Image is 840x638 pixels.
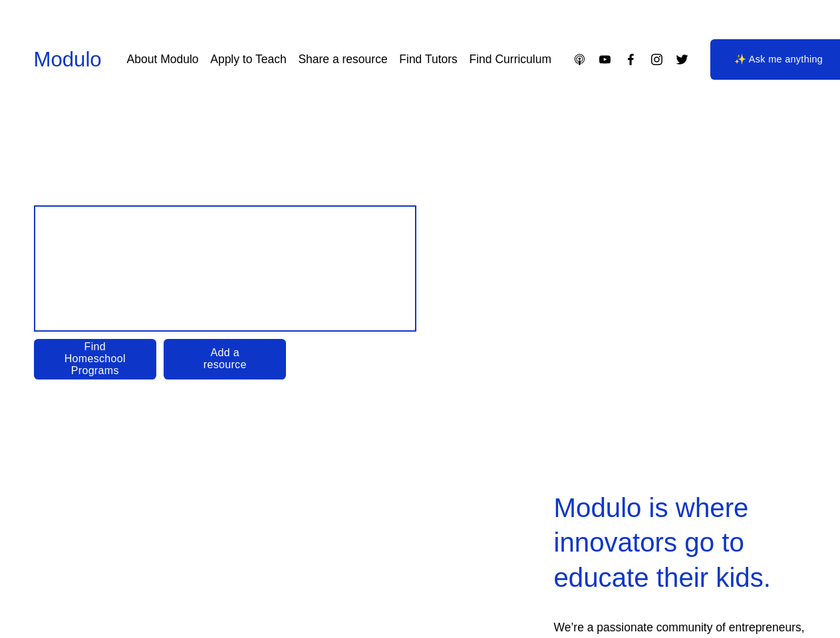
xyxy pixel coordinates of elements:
a: YouTube [598,53,612,66]
a: Find Curriculum [470,48,552,71]
span: Design your child’s Education [47,220,400,316]
a: Twitter [675,53,689,66]
a: Add a resource [164,339,286,379]
a: Facebook [624,53,638,66]
a: Modulo [34,48,102,71]
a: Share a resource [298,48,387,71]
h2: Modulo is where innovators go to educate their kids. [553,491,806,596]
a: Find Tutors [399,48,458,71]
a: Apple Podcasts [573,53,587,66]
a: Instagram [650,53,664,66]
a: About Modulo [127,48,199,71]
a: Find Homeschool Programs [34,339,156,379]
a: Apply to Teach [210,48,286,71]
